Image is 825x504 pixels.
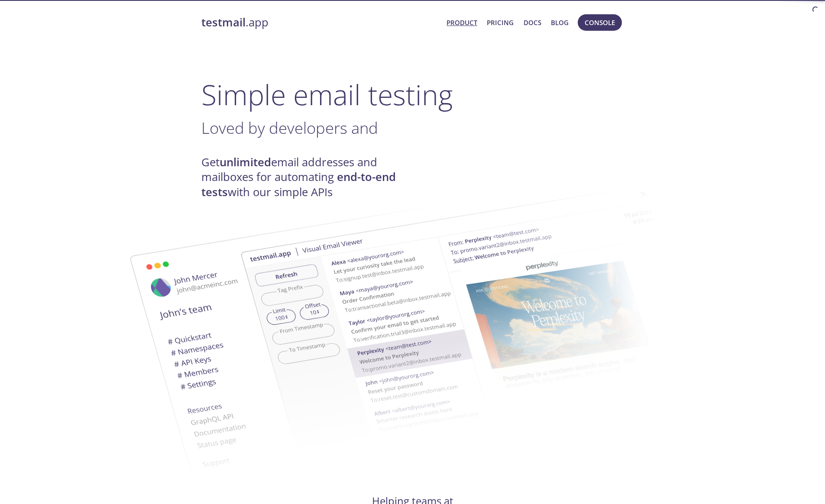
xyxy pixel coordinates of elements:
span: Loved by developers and [201,117,378,139]
a: Blog [551,17,569,28]
a: Docs [524,17,541,28]
strong: testmail [201,15,246,30]
strong: unlimited [220,155,271,170]
span: Console [585,17,615,28]
a: testmail.app [201,15,440,30]
img: testmail-email-viewer [240,172,708,465]
img: testmail-email-viewer [97,200,565,494]
a: Product [446,17,477,28]
h4: Get email addresses and mailboxes for automating with our simple APIs [201,155,413,200]
a: Pricing [487,17,514,28]
button: Console [578,14,622,31]
h1: Simple email testing [201,78,624,111]
strong: end-to-end tests [201,169,396,199]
